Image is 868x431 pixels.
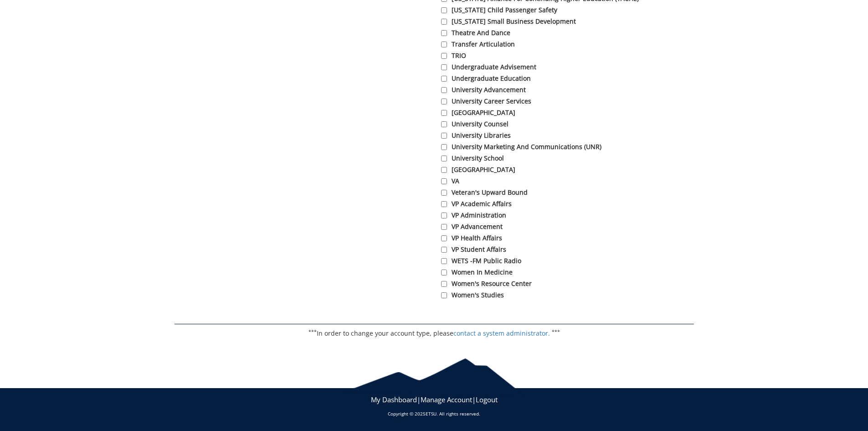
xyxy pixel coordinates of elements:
[421,395,472,404] a: Manage Account
[426,410,437,417] a: ETSU
[453,329,550,338] a: contact a system administrator.
[441,85,694,94] label: University Advancement
[441,256,694,265] label: WETS -FM Public Radio
[476,395,498,404] a: Logout
[441,291,694,300] label: Women's Studies
[441,142,694,151] label: University Marketing and Communications (UNR)
[441,51,694,60] label: TRIO
[441,199,694,208] label: VP Academic Affairs
[441,211,694,220] label: VP Administration
[168,329,701,338] p: In order to change your account type, please
[441,177,694,186] label: VA
[441,97,694,106] label: University Career Services
[441,279,694,288] label: Women's Resource Center
[441,40,694,49] label: Transfer Articulation
[441,165,694,174] label: [GEOGRAPHIC_DATA]
[441,222,694,231] label: VP Advancement
[441,131,694,140] label: University Libraries
[441,62,694,72] label: Undergraduate Advisement
[441,74,694,83] label: Undergraduate Education
[441,234,694,243] label: VP Health Affairs
[441,108,694,117] label: [GEOGRAPHIC_DATA]
[441,245,694,254] label: VP Student Affairs
[441,28,694,37] label: Theatre and Dance
[441,188,694,197] label: Veteran's Upward Bound
[441,17,694,26] label: [US_STATE] Small Business Development
[441,154,694,163] label: University School
[441,268,694,277] label: Women in Medicine
[371,395,417,404] a: My Dashboard
[441,119,694,129] label: University Counsel
[441,5,694,15] label: [US_STATE] Child Passenger Safety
